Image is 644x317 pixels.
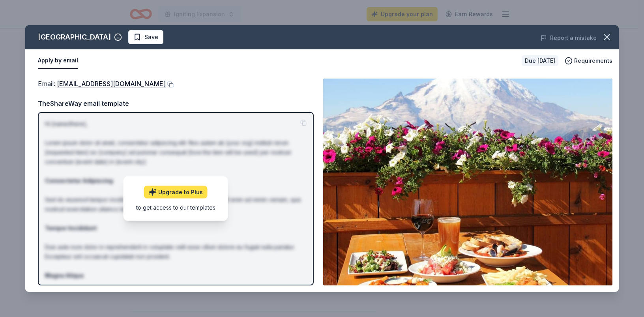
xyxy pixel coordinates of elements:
strong: Tempor Incididunt [45,225,97,231]
img: Image for Crystal Mountain Resort [323,79,612,285]
button: Report a mistake [541,33,597,43]
button: Save [128,30,163,44]
span: Requirements [574,56,612,66]
button: Requirements [565,56,612,66]
strong: Magna Aliqua [45,272,84,279]
a: [EMAIL_ADDRESS][DOMAIN_NAME] [57,79,166,89]
div: Due [DATE] [522,55,558,66]
span: Save [144,32,158,42]
div: [GEOGRAPHIC_DATA] [38,31,111,43]
a: Upgrade to Plus [144,186,208,199]
span: Email : [38,80,166,88]
div: to get access to our templates [136,203,215,212]
div: TheShareWay email template [38,98,314,109]
strong: Consectetur Adipiscing [45,177,113,184]
button: Apply by email [38,53,78,69]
